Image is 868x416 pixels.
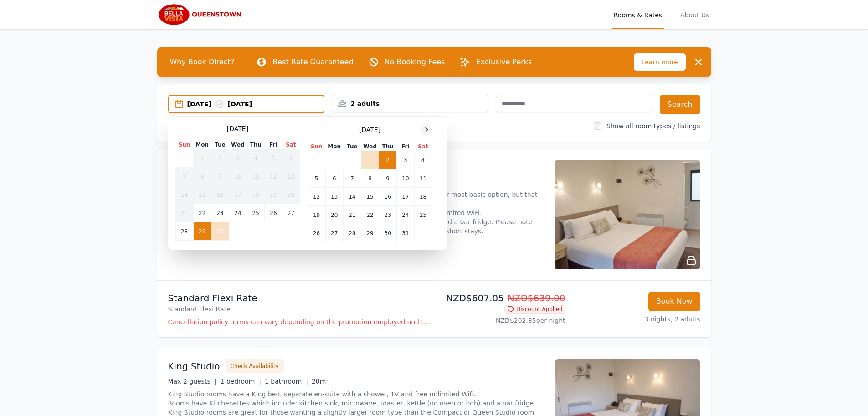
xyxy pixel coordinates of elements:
[325,206,343,224] td: 20
[504,305,565,314] span: Discount Applied
[265,186,282,204] td: 19
[379,224,397,242] td: 30
[414,151,432,169] td: 4
[308,206,325,224] td: 19
[361,206,379,224] td: 22
[211,186,229,204] td: 16
[168,305,431,314] p: Standard Flexi Rate
[312,378,329,385] span: 20m²
[193,149,211,168] td: 1
[308,142,325,151] th: Sun
[397,142,414,151] th: Fri
[282,168,300,186] td: 13
[229,204,247,222] td: 24
[168,378,217,385] span: Max 2 guests |
[325,142,343,151] th: Mon
[247,186,265,204] td: 18
[168,292,431,305] p: Standard Flexi Rate
[325,169,343,188] td: 6
[379,142,397,151] th: Thu
[282,204,300,222] td: 27
[414,188,432,206] td: 18
[247,141,265,149] th: Thu
[379,151,397,169] td: 2
[229,186,247,204] td: 17
[397,151,414,169] td: 3
[508,293,565,304] span: NZD$639.00
[282,186,300,204] td: 20
[438,292,565,305] p: NZD$607.05
[157,4,245,26] img: Bella Vista Queenstown
[265,168,282,186] td: 12
[227,124,248,133] span: [DATE]
[175,141,193,149] th: Sun
[247,204,265,222] td: 25
[343,188,361,206] td: 14
[211,149,229,168] td: 2
[193,141,211,149] th: Mon
[606,122,700,130] label: Show all room types / listings
[211,204,229,222] td: 23
[332,99,488,108] div: 2 adults
[361,151,379,169] td: 1
[163,53,242,71] span: Why Book Direct?
[168,360,220,373] h3: King Studio
[282,149,300,168] td: 6
[361,142,379,151] th: Wed
[282,141,300,149] th: Sat
[211,168,229,186] td: 9
[414,206,432,224] td: 25
[343,206,361,224] td: 21
[308,169,325,188] td: 5
[343,142,361,151] th: Tue
[175,222,193,241] td: 28
[265,378,308,385] span: 1 bathroom |
[272,57,353,68] p: Best Rate Guaranteed
[397,206,414,224] td: 24
[361,169,379,188] td: 8
[308,224,325,242] td: 26
[265,141,282,149] th: Fri
[379,169,397,188] td: 9
[265,204,282,222] td: 26
[397,224,414,242] td: 31
[343,169,361,188] td: 7
[634,53,686,71] span: Learn more
[660,95,700,114] button: Search
[379,188,397,206] td: 16
[648,292,700,311] button: Book Now
[308,188,325,206] td: 12
[414,142,432,151] th: Sat
[168,317,431,326] p: Cancellation policy terms can vary depending on the promotion employed and the time of stay of th...
[325,188,343,206] td: 13
[414,169,432,188] td: 11
[187,100,324,109] div: [DATE] [DATE]
[385,57,445,68] p: No Booking Fees
[379,206,397,224] td: 23
[193,204,211,222] td: 22
[229,168,247,186] td: 10
[175,168,193,186] td: 7
[397,188,414,206] td: 17
[325,224,343,242] td: 27
[229,141,247,149] th: Wed
[247,149,265,168] td: 4
[438,316,565,325] p: NZD$202.35 per night
[211,222,229,241] td: 30
[397,169,414,188] td: 10
[229,149,247,168] td: 3
[476,57,532,68] p: Exclusive Perks
[193,186,211,204] td: 15
[361,188,379,206] td: 15
[247,168,265,186] td: 11
[211,141,229,149] th: Tue
[220,378,261,385] span: 1 bedroom |
[175,204,193,222] td: 21
[573,315,700,324] p: 3 nights, 2 adults
[361,224,379,242] td: 29
[175,186,193,204] td: 14
[226,359,284,373] button: Check Availability
[359,125,380,134] span: [DATE]
[265,149,282,168] td: 5
[343,224,361,242] td: 28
